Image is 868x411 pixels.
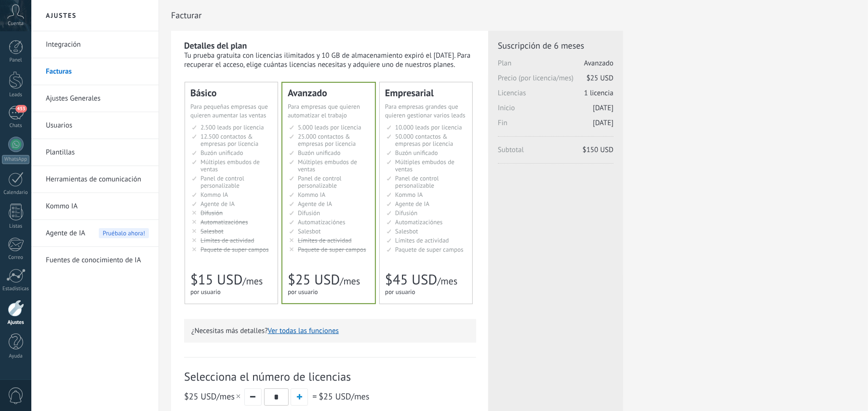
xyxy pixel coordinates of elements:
span: 25.000 contactos & empresas por licencia [298,132,356,148]
a: Kommo IA [46,193,149,220]
span: $25 USD [319,391,351,402]
span: Kommo IA [395,191,423,199]
span: Paquete de super campos [395,245,464,254]
a: Fuentes de conocimiento de IA [46,247,149,274]
div: Tu prueba gratuita con licencias ilimitados y 10 GB de almacenamiento expiró el [DATE]. Para recu... [184,51,476,69]
li: Herramientas de comunicación [31,166,159,193]
div: WhatsApp [2,155,29,164]
li: Facturas [31,58,159,85]
span: Múltiples embudos de ventas [298,158,357,173]
div: Chats [2,123,30,129]
span: Agente de IA [46,220,85,247]
span: Buzón unificado [395,149,438,157]
span: Fin [498,118,614,133]
div: Ajustes [2,320,30,326]
span: $45 USD [385,270,437,289]
span: Agente de IA [200,200,235,208]
span: por usuario [288,288,318,296]
span: Kommo IA [298,191,325,199]
a: Agente de IA Pruébalo ahora! [46,220,149,247]
span: Licencias [498,89,614,103]
span: Para pequeñas empresas que quieren aumentar las ventas [190,103,268,119]
li: Fuentes de conocimiento de IA [31,247,159,273]
span: Panel de control personalizable [298,174,342,190]
a: Plantillas [46,139,149,166]
span: /mes [437,275,457,287]
span: 10.000 leads por licencia [395,123,462,131]
span: /mes [340,275,360,287]
span: Facturar [171,10,201,20]
a: Ajustes Generales [46,85,149,112]
span: $15 USD [190,270,242,289]
span: Múltiples embudos de ventas [395,158,454,173]
span: por usuario [190,288,221,296]
span: Múltiples embudos de ventas [200,158,260,173]
a: Usuarios [46,112,149,139]
span: Kommo IA [200,191,228,199]
span: por usuario [385,288,415,296]
span: $25 USD [184,391,216,402]
span: Automatizaciónes [200,218,248,226]
span: Precio (por licencia/mes) [498,74,614,89]
span: Suscripción de 6 meses [498,40,614,51]
span: Límites de actividad [395,236,449,244]
li: Usuarios [31,112,159,139]
div: Panel [2,57,30,64]
p: ¿Necesitas más detalles? [191,326,469,335]
div: Calendario [2,190,30,196]
span: Difusión [200,209,223,217]
span: Automatizaciónes [298,218,346,226]
div: Básico [190,88,272,98]
span: Límites de actividad [298,236,352,244]
div: Ayuda [2,353,30,360]
span: Agente de IA [395,200,429,208]
button: Ver todas las funciones [268,326,339,335]
span: Agente de IA [298,200,332,208]
span: $25 USD [587,74,614,83]
span: Pruébalo ahora! [99,228,149,238]
span: Salesbot [200,227,224,235]
span: Para empresas grandes que quieren gestionar varios leads [385,103,466,119]
span: /mes [184,391,242,402]
span: Panel de control personalizable [200,174,244,190]
span: Paquete de super campos [200,245,269,254]
span: Subtotal [498,145,614,160]
a: Facturas [46,58,149,85]
span: = [312,391,317,402]
span: Automatizaciónes [395,218,443,226]
span: Panel de control personalizable [395,174,439,190]
a: Herramientas de comunicación [46,166,149,193]
li: Kommo IA [31,193,159,220]
span: 1 licencia [584,89,614,98]
div: Avanzado [288,88,370,98]
div: Estadísticas [2,286,30,292]
div: Listas [2,223,30,230]
span: 12.500 contactos & empresas por licencia [200,132,258,148]
div: Correo [2,255,30,261]
span: /mes [319,391,369,402]
span: Inicio [498,103,614,118]
span: [DATE] [593,103,614,113]
span: Selecciona el número de licencias [184,369,476,384]
span: 5.000 leads por licencia [298,123,361,131]
span: Salesbot [395,227,418,235]
span: Cuenta [8,21,24,27]
li: Ajustes Generales [31,85,159,112]
span: 453 [15,105,27,113]
div: Empresarial [385,88,467,98]
span: Paquete de super campos [298,245,366,254]
span: Difusión [395,209,417,217]
span: Buzón unificado [298,149,341,157]
span: Salesbot [298,227,321,235]
a: Integración [46,31,149,58]
span: Plan [498,59,614,74]
span: Avanzado [584,59,614,68]
span: 50.000 contactos & empresas por licencia [395,132,453,148]
li: Plantillas [31,139,159,166]
span: Para empresas que quieren automatizar el trabajo [288,103,360,119]
span: $150 USD [583,145,614,154]
span: /mes [242,275,263,287]
span: 2.500 leads por licencia [200,123,264,131]
span: Límites de actividad [200,236,254,244]
span: [DATE] [593,118,614,128]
